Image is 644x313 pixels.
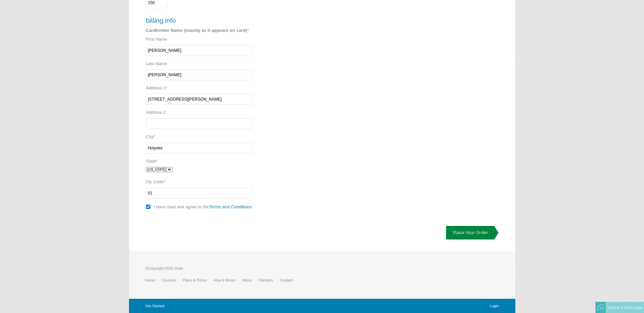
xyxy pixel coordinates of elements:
[490,304,499,308] a: Login
[145,265,300,275] p: ©
[148,266,183,270] span: Copyright 2025 Visify
[146,37,168,42] label: First Name
[146,61,167,66] label: Last Name
[242,278,259,282] a: About
[146,159,158,164] label: State
[183,278,214,282] a: Plans & Prices
[154,204,253,209] label: I have read and agree to the
[145,278,162,282] a: Home
[259,278,280,282] a: Partners
[146,85,168,90] label: Address 1
[597,305,604,311] img: Offline
[446,226,498,239] a: Place Your Order
[280,278,299,282] a: Contact
[606,302,644,313] div: Leave a message
[146,17,390,24] h3: billing info
[214,278,242,282] a: How it Works
[146,28,247,33] strong: Cardholder Name (exactly as it appears on card)
[146,134,155,139] label: City
[162,278,183,282] a: Courses
[146,179,166,184] label: Zip Code
[145,304,164,308] a: Get Started
[209,204,252,209] a: Terms and Conditions
[146,110,166,115] label: Address 2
